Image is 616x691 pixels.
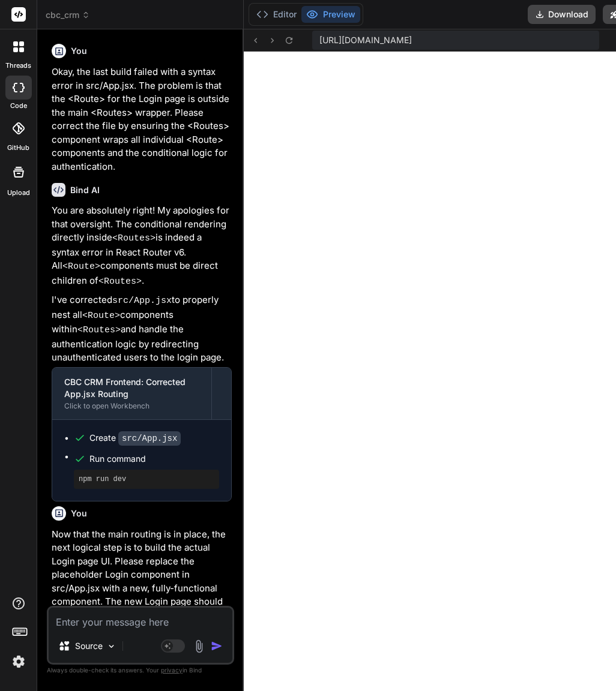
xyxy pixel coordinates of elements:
code: <Routes> [77,325,121,335]
span: Run command [89,453,219,465]
p: I've corrected to properly nest all components within and handle the authentication logic by redi... [52,293,232,365]
img: icon [211,640,223,652]
span: [URL][DOMAIN_NAME] [319,34,412,46]
code: <Routes> [112,233,156,244]
span: privacy [161,666,183,674]
p: You are absolutely right! My apologies for that oversight. The conditional rendering directly ins... [52,204,232,289]
code: src/App.jsx [112,296,172,306]
h6: Bind AI [70,184,100,196]
pre: npm run dev [79,474,214,484]
button: Preview [301,6,360,23]
label: threads [5,61,31,71]
p: Source [75,640,103,652]
h6: You [71,507,87,519]
p: Always double-check its answers. Your in Bind [47,665,234,676]
img: Pick Models [106,641,116,651]
div: CBC CRM Frontend: Corrected App.jsx Routing [64,376,199,400]
button: Editor [252,6,301,23]
code: <Route> [82,311,120,321]
label: code [10,101,27,111]
img: settings [8,651,29,672]
label: GitHub [7,143,29,153]
p: Okay, the last build failed with a syntax error in src/App.jsx. The problem is that the <Route> f... [52,65,232,173]
button: Download [528,5,596,24]
code: <Route> [62,262,100,272]
div: Click to open Workbench [64,401,199,411]
span: cbc_crm [46,9,90,21]
button: CBC CRM Frontend: Corrected App.jsx RoutingClick to open Workbench [52,368,211,419]
p: Now that the main routing is in place, the next logical step is to build the actual Login page UI... [52,528,232,677]
h6: You [71,45,87,57]
code: <Routes> [98,277,142,287]
img: attachment [192,639,206,653]
code: src/App.jsx [118,431,181,446]
div: Create [89,432,181,444]
label: Upload [7,188,30,198]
